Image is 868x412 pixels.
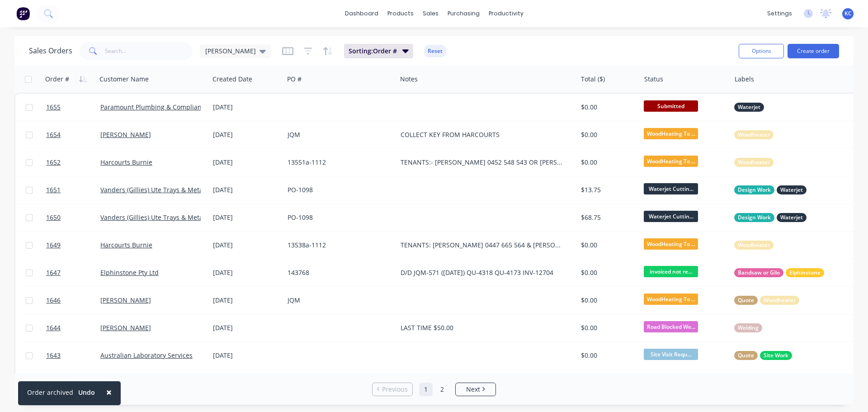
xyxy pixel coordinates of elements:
div: [DATE] [213,268,280,277]
a: 1655 [46,94,100,121]
ul: Pagination [368,383,500,396]
span: 1646 [46,296,61,305]
div: TENANTS: [PERSON_NAME] 0447 665 564 & [PERSON_NAME] 0414 424 854 [401,241,565,250]
a: 1652 [46,149,100,176]
div: [DATE] [213,103,280,112]
span: 1655 [46,103,61,112]
button: Reset [424,45,446,57]
div: LAST TIME $50.00 [401,323,565,332]
div: Notes [400,75,418,84]
div: $0.00 [581,158,634,167]
a: 1643 [46,342,100,369]
span: Welding [738,323,759,332]
div: [DATE] [213,130,280,139]
div: TENANTS:- [PERSON_NAME] 0452 548 543 OR [PERSON_NAME] 0432 550 138 [401,158,565,167]
button: Bandsaw or GiloElphinstone [734,268,824,277]
a: Vanders (Gillies) Ute Trays & Metal Works [100,213,225,222]
span: Design Work [738,185,771,194]
span: Waterjet [780,185,803,194]
div: $13.75 [581,185,634,194]
div: $0.00 [581,296,634,305]
span: 1643 [46,351,61,360]
div: Customer Name [99,75,149,84]
a: 1649 [46,232,100,259]
div: [DATE] [213,296,280,305]
span: Bandsaw or Gilo [738,268,780,277]
input: Search... [105,42,193,60]
div: Order archived [27,388,73,397]
span: Submitted [644,100,698,112]
span: Sorting: Order # [349,47,397,56]
span: WoodHeating To ... [644,294,698,305]
div: [DATE] [213,185,280,194]
span: Quote [738,296,754,305]
div: $0.00 [581,268,634,277]
span: Site Visit Requ... [644,349,698,360]
div: JQM [288,296,388,305]
a: 1642 [46,369,100,397]
div: PO # [287,75,302,84]
span: Road Blocked We... [644,321,698,332]
a: 1650 [46,204,100,231]
span: [PERSON_NAME] [205,46,256,56]
div: 13538a-1112 [288,241,388,250]
div: JQM [288,130,388,139]
span: 1650 [46,213,61,222]
a: Harcourts Burnie [100,241,152,249]
button: QuoteSite Work [734,351,792,360]
div: COLLECT KEY FROM HARCOURTS [401,130,565,139]
a: Australian Laboratory Services [100,351,193,360]
a: Previous page [373,385,412,394]
button: Welding [734,323,762,332]
div: $68.75 [581,213,634,222]
div: $0.00 [581,103,634,112]
a: 1646 [46,287,100,314]
span: Woodheater [764,296,796,305]
span: Woodheater [738,158,770,167]
a: Elphinstone Pty Ltd [100,268,159,277]
span: invoiced not re... [644,266,698,277]
img: Factory [16,7,30,20]
span: Quote [738,351,754,360]
button: Design WorkWaterjet [734,185,807,194]
button: Options [739,44,784,58]
a: Harcourts Burnie [100,158,152,166]
a: Vanders (Gillies) Ute Trays & Metal Works [100,185,225,194]
span: Site Work [764,351,788,360]
a: Page 1 is your current page [419,383,433,396]
button: Design WorkWaterjet [734,213,807,222]
div: $0.00 [581,323,634,332]
button: Waterjet [734,103,764,112]
span: Next [466,385,480,394]
div: products [383,7,418,20]
div: $0.00 [581,241,634,250]
button: Sorting:Order # [344,44,413,58]
button: Woodheater [734,130,774,139]
h1: Sales Orders [29,47,72,55]
a: 1654 [46,121,100,148]
iframe: Intercom live chat [837,381,859,403]
div: $0.00 [581,351,634,360]
a: [PERSON_NAME] [100,323,151,332]
a: Paramount Plumbing & Compliance [100,103,208,111]
span: Waterjet [738,103,760,112]
span: 1654 [46,130,61,139]
div: Order # [45,75,69,84]
div: [DATE] [213,158,280,167]
span: Woodheater [738,130,770,139]
span: 1647 [46,268,61,277]
span: WoodHeating To ... [644,156,698,167]
button: Undo [73,386,100,399]
div: settings [763,7,797,20]
span: Waterjet Cuttin... [644,183,698,194]
button: QuoteWoodheater [734,296,799,305]
button: Close [97,381,121,403]
span: WoodHeating To ... [644,238,698,250]
div: Labels [735,75,754,84]
span: KC [844,9,852,18]
a: [PERSON_NAME] [100,130,151,139]
span: 1651 [46,185,61,194]
span: Waterjet Cuttin... [644,211,698,222]
span: × [106,386,112,398]
button: Woodheater [734,241,774,250]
